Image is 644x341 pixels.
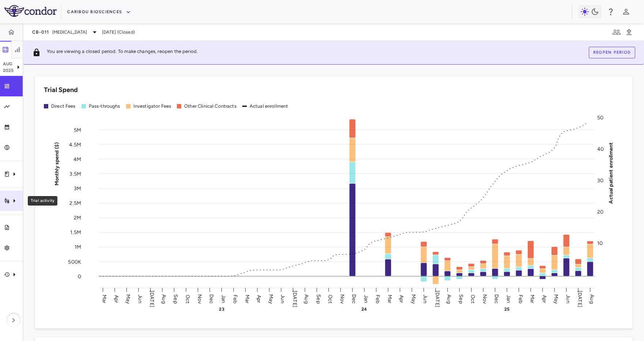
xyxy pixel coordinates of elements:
text: Nov [482,294,488,304]
tspan: 3.5M [69,170,81,177]
text: [DATE] [434,291,440,307]
button: Caribou Biosciences [67,6,131,18]
text: Dec [208,294,215,303]
tspan: 10 [597,240,603,246]
text: Oct [327,294,333,303]
tspan: 2.5M [69,200,81,206]
span: CB-011 [32,29,49,35]
text: Apr [398,295,405,303]
text: 25 [504,307,509,312]
text: [DATE] [292,291,298,307]
text: Dec [493,294,500,303]
text: Jun [280,295,286,303]
tspan: Monthly spend ($) [54,142,60,185]
tspan: 4.5M [69,141,81,147]
text: Aug [161,294,167,303]
tspan: Actual patient enrollment [608,142,614,203]
tspan: 500K [68,258,81,265]
text: Jan [220,295,227,303]
text: Feb [518,294,524,303]
div: Investigator Fees [133,103,171,110]
tspan: 40 [597,146,604,152]
tspan: 50 [597,115,603,121]
text: 24 [361,307,367,312]
text: Mar [101,294,107,303]
text: Sep [458,294,464,303]
div: Trial activity [28,196,57,206]
img: logo-full-SnFGN8VE.png [4,5,57,17]
div: Other Clinical Contracts [184,103,236,110]
tspan: 1.5M [70,229,81,235]
p: 2025 [3,67,14,74]
text: Jun [565,295,571,303]
text: May [553,294,559,304]
tspan: 4M [73,156,81,162]
text: Apr [541,295,548,303]
text: Aug [303,294,310,303]
text: Apr [256,295,262,303]
text: Feb [375,294,381,303]
tspan: 3M [74,185,81,192]
text: Apr [113,295,120,303]
text: [DATE] [577,291,583,307]
text: May [268,294,274,304]
text: Dec [351,294,357,303]
text: Jun [422,295,428,303]
tspan: 1M [75,244,81,250]
text: Jan [505,295,512,303]
h6: Trial Spend [44,85,78,95]
tspan: 2M [74,215,81,221]
text: Oct [470,294,476,303]
text: Mar [244,294,250,303]
text: Mar [387,294,393,303]
div: Direct Fees [51,103,76,110]
p: You are viewing a closed period. To make changes, reopen the period. [47,48,198,57]
text: Nov [197,294,203,304]
text: May [125,294,131,304]
text: Jun [137,295,143,303]
tspan: 30 [597,177,603,183]
text: Sep [173,294,179,303]
tspan: 0 [78,273,81,279]
text: Aug [589,294,595,303]
text: Feb [232,294,238,303]
span: [DATE] (Closed) [102,29,135,35]
text: [DATE] [149,291,155,307]
text: May [410,294,417,304]
tspan: 5M [74,127,81,133]
div: Actual enrollment [250,103,288,110]
p: Aug [3,61,14,67]
text: Oct [185,294,191,303]
div: Pass-throughs [89,103,120,110]
text: 23 [219,307,224,312]
tspan: 20 [597,208,603,215]
text: Nov [339,294,345,304]
text: Jan [363,295,369,303]
text: Sep [315,294,322,303]
button: Reopen period [589,47,635,58]
text: Aug [446,294,452,303]
span: [MEDICAL_DATA] [52,29,87,35]
text: Mar [529,294,535,303]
